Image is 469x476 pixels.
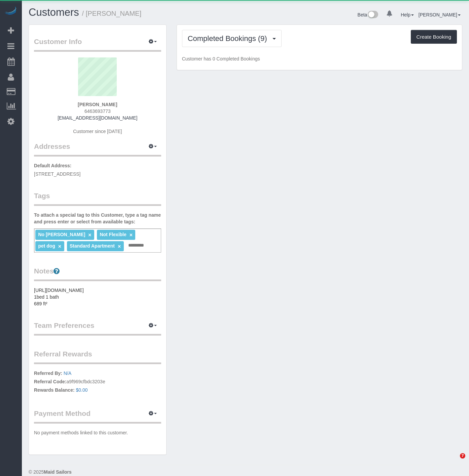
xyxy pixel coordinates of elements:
p: Customer has 0 Completed Bookings [182,55,457,62]
strong: Maid Sailors [44,469,71,475]
legend: Notes [34,266,161,281]
a: N/A [64,371,71,376]
p: a9f969cfbdc3203e [34,370,161,395]
a: [PERSON_NAME] [419,12,461,17]
span: 6463693773 [84,109,111,114]
pre: [URL][DOMAIN_NAME] 1bed 1 bath 689 ft² [34,287,161,307]
button: Completed Bookings (9) [182,30,282,47]
div: © 2025 [29,469,462,475]
span: [STREET_ADDRESS] [34,171,80,177]
label: Default Address: [34,162,72,169]
span: 7 [460,453,465,459]
a: × [130,232,133,238]
span: No [PERSON_NAME] [38,232,85,237]
span: Not Flexible [100,232,126,237]
legend: Team Preferences [34,320,161,336]
legend: Tags [34,191,161,206]
img: Automaid Logo [4,7,17,16]
a: × [118,244,121,249]
small: / [PERSON_NAME] [82,10,142,17]
a: $0.00 [76,387,88,393]
span: pet dog [38,243,55,249]
legend: Referral Rewards [34,349,161,364]
span: Standard Apartment [70,243,115,249]
img: New interface [367,11,378,19]
a: Beta [358,12,378,17]
a: Customers [29,6,79,18]
label: Referral Code: [34,378,66,385]
button: Create Booking [411,30,457,44]
legend: Customer Info [34,37,161,52]
strong: [PERSON_NAME] [78,102,117,107]
label: Rewards Balance: [34,387,75,393]
a: × [58,244,61,249]
a: × [88,232,91,238]
iframe: Intercom live chat [446,453,462,469]
legend: Payment Method [34,408,161,424]
span: Completed Bookings (9) [188,34,270,43]
span: Customer since [DATE] [73,129,122,134]
p: No payment methods linked to this customer. [34,429,161,436]
a: [EMAIL_ADDRESS][DOMAIN_NAME] [58,115,137,121]
label: To attach a special tag to this Customer, type a tag name and press enter or select from availabl... [34,212,161,225]
label: Referred By: [34,370,62,377]
a: Help [401,12,414,17]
